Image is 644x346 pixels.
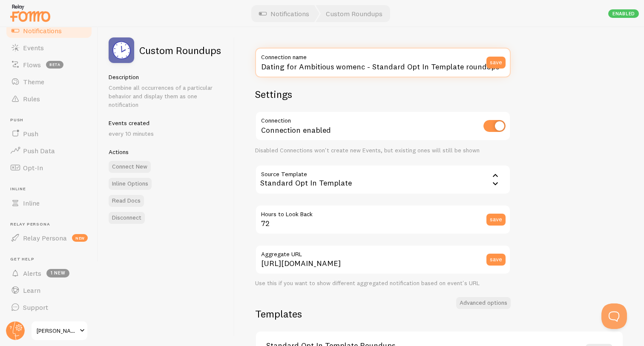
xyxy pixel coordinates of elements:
[5,22,93,39] a: Notifications
[23,234,67,242] span: Relay Persona
[5,56,93,73] a: Flows beta
[109,119,224,127] h5: Events created
[109,129,224,138] p: every 10 minutes
[255,205,511,234] input: 24
[23,94,40,103] span: Rules
[255,165,511,194] div: Standard Opt In Template
[109,178,152,190] a: Inline Options
[109,83,224,109] p: Combine all occurrences of a particular behavior and display them as one notification
[10,117,93,123] span: Push
[23,303,48,312] span: Support
[255,48,511,62] label: Connection name
[10,186,93,192] span: Inline
[37,326,77,336] span: [PERSON_NAME] Sites
[486,214,506,226] button: save
[46,61,63,69] span: beta
[23,146,55,155] span: Push Data
[109,148,224,156] h5: Actions
[5,142,93,159] a: Push Data
[23,163,43,172] span: Opt-In
[109,195,144,207] a: Read Docs
[109,37,134,63] img: fomo_icons_custom_roundups.svg
[10,257,93,262] span: Get Help
[5,159,93,176] a: Opt-In
[255,245,511,259] label: Aggregate URL
[5,282,93,299] a: Learn
[23,77,44,86] span: Theme
[486,254,506,266] button: save
[5,39,93,56] a: Events
[255,147,511,154] div: Disabled Connections won't create new Events, but existing ones will still be shown
[255,88,511,101] h2: Settings
[23,199,40,207] span: Inline
[255,280,511,287] div: Use this if you want to show different aggregated notification based on event's URL
[255,111,511,142] div: Connection enabled
[23,269,41,277] span: Alerts
[46,269,69,277] span: 1 new
[23,286,40,295] span: Learn
[139,45,221,55] h2: Custom Roundups
[72,234,88,242] span: new
[5,125,93,142] a: Push
[5,194,93,212] a: Inline
[5,90,93,107] a: Rules
[5,229,93,246] a: Relay Persona new
[601,303,627,329] iframe: Help Scout Beacon - Open
[109,161,151,173] button: Connect New
[23,129,38,138] span: Push
[255,205,511,219] label: Hours to Look Back
[456,297,511,309] button: Advanced options
[486,57,506,69] button: save
[10,222,93,227] span: Relay Persona
[5,73,93,90] a: Theme
[109,212,145,224] button: Disconnect
[255,307,624,320] h2: Templates
[109,73,224,81] h5: Description
[5,299,93,316] a: Support
[31,320,88,341] a: [PERSON_NAME] Sites
[23,26,62,35] span: Notifications
[9,2,52,24] img: fomo-relay-logo-orange.svg
[23,60,41,69] span: Flows
[23,43,44,52] span: Events
[5,265,93,282] a: Alerts 1 new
